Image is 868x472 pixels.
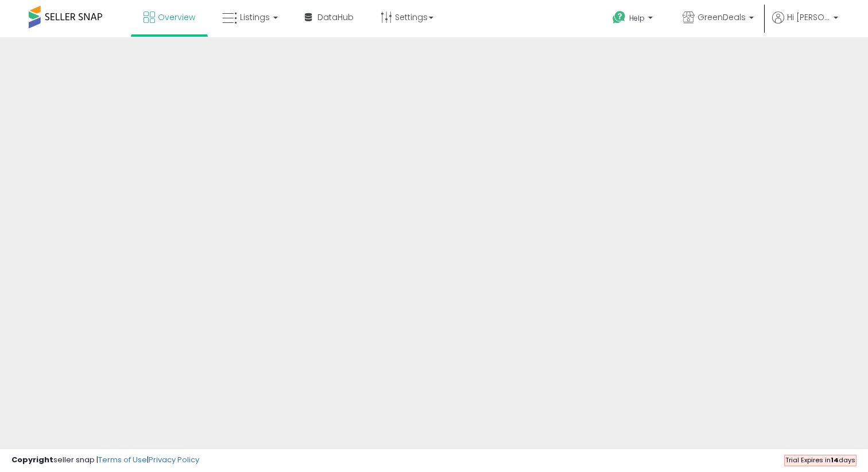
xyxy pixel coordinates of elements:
i: Get Help [612,10,626,25]
span: DataHub [317,11,354,23]
span: Overview [158,11,195,23]
span: Help [629,13,645,23]
span: GreenDeals [697,11,746,23]
div: seller snap | | [11,455,199,466]
a: Privacy Policy [149,454,199,465]
span: Trial Expires in days [785,455,855,465]
a: Terms of Use [98,454,147,465]
span: Listings [240,11,270,23]
span: Hi [PERSON_NAME] [787,11,830,23]
a: Help [603,2,664,37]
strong: Copyright [11,454,53,465]
b: 14 [831,455,839,465]
a: Hi [PERSON_NAME] [772,11,838,37]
